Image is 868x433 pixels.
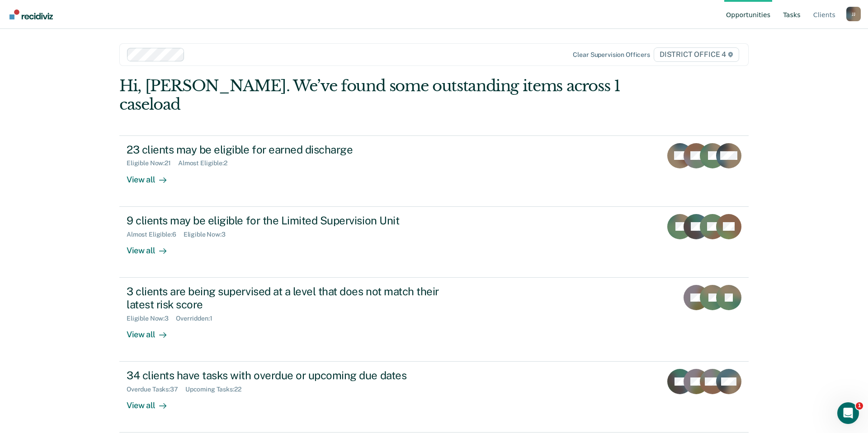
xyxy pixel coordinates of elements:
a: 23 clients may be eligible for earned dischargeEligible Now:21Almost Eligible:2View all [119,135,749,207]
div: 9 clients may be eligible for the Limited Supervision Unit [127,214,444,227]
span: 1 [856,402,863,410]
a: 9 clients may be eligible for the Limited Supervision UnitAlmost Eligible:6Eligible Now:3View all [119,207,749,278]
div: Upcoming Tasks : 22 [185,386,249,393]
div: 3 clients are being supervised at a level that does not match their latest risk score [127,285,444,311]
div: View all [127,238,177,256]
div: View all [127,322,177,340]
div: Overridden : 1 [176,315,219,322]
div: View all [127,167,177,185]
div: Hi, [PERSON_NAME]. We’ve found some outstanding items across 1 caseload [119,77,623,114]
div: Eligible Now : 21 [127,159,178,167]
div: Almost Eligible : 6 [127,231,184,238]
a: 34 clients have tasks with overdue or upcoming due datesOverdue Tasks:37Upcoming Tasks:22View all [119,362,749,433]
div: Almost Eligible : 2 [178,159,235,167]
div: Overdue Tasks : 37 [127,386,185,393]
div: Eligible Now : 3 [184,231,233,238]
iframe: Intercom live chat [837,402,859,424]
div: 34 clients have tasks with overdue or upcoming due dates [127,369,444,382]
div: View all [127,393,177,411]
div: Eligible Now : 3 [127,315,176,322]
img: Recidiviz [9,9,53,19]
div: J J [846,7,861,21]
button: Profile dropdown button [846,7,861,21]
a: 3 clients are being supervised at a level that does not match their latest risk scoreEligible Now... [119,278,749,362]
div: 23 clients may be eligible for earned discharge [127,143,444,156]
div: Clear supervision officers [573,51,650,59]
span: DISTRICT OFFICE 4 [654,47,739,62]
